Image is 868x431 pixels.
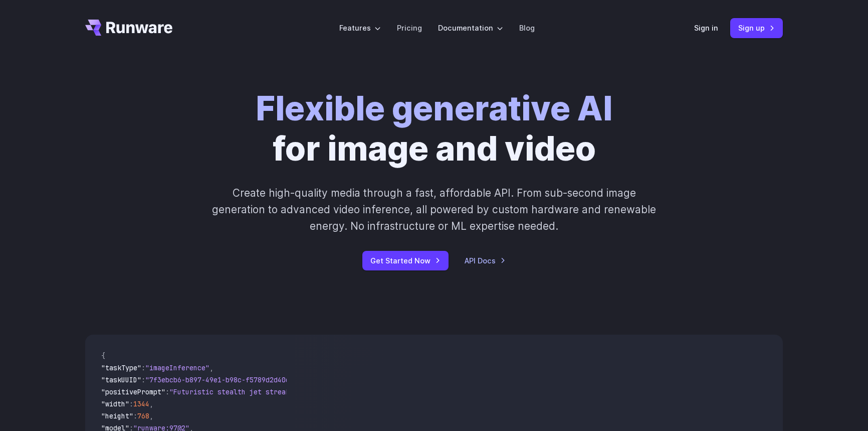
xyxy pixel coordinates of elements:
a: Get Started Now [362,251,449,270]
a: API Docs [465,255,506,266]
span: : [129,399,133,408]
span: "imageInference" [145,363,209,372]
span: "width" [101,399,129,408]
a: Pricing [397,22,422,34]
a: Sign in [694,22,718,34]
label: Documentation [438,22,503,34]
span: "positivePrompt" [101,387,165,396]
a: Blog [519,22,535,34]
span: "height" [101,411,133,420]
h1: for image and video [256,88,612,169]
a: Go to / [85,20,172,36]
span: { [101,351,105,360]
span: "taskUUID" [101,375,141,384]
span: 768 [137,411,149,420]
strong: Flexible generative AI [256,88,612,128]
span: "Futuristic stealth jet streaking through a neon-lit cityscape with glowing purple exhaust" [169,387,534,396]
span: "taskType" [101,363,141,372]
span: : [165,387,169,396]
span: , [149,411,153,420]
span: , [209,363,213,372]
span: , [149,399,153,408]
span: : [133,411,137,420]
span: "7f3ebcb6-b897-49e1-b98c-f5789d2d40d7" [145,375,298,384]
a: Sign up [730,18,783,38]
span: : [141,375,145,384]
label: Features [339,22,381,34]
span: : [141,363,145,372]
span: 1344 [133,399,149,408]
p: Create high-quality media through a fast, affordable API. From sub-second image generation to adv... [211,185,658,235]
